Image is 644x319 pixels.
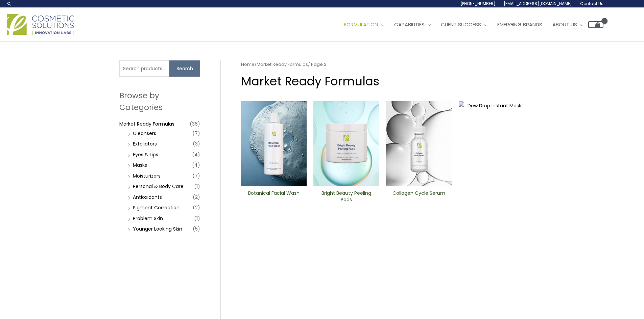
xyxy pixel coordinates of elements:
span: (3) [193,139,200,149]
a: Capabilities [389,15,436,35]
span: Client Success [441,21,481,28]
nav: Breadcrumb [241,60,525,69]
span: (4) [192,150,200,159]
img: Collagen Cycle Serum [386,101,452,186]
a: Client Success [436,15,492,35]
a: Home [241,61,255,68]
span: About Us [552,21,577,28]
a: Botanical Facial Wash [246,190,301,205]
span: [PHONE_NUMBER] [460,1,496,6]
a: About Us [547,15,588,35]
h2: Browse by Categories [119,90,200,113]
h1: Market Ready Formulas [241,73,525,89]
span: (4) [192,160,200,170]
img: Bright Beauty Peeling Pads [313,101,379,186]
span: (36) [190,119,200,129]
img: Cosmetic Solutions Logo [7,14,74,35]
input: Search products… [119,60,169,77]
span: Emerging Brands [497,21,542,28]
a: Exfoliators [133,140,157,147]
a: View Shopping Cart, empty [588,21,603,28]
span: Formulation [344,21,378,28]
a: Antioxidants [133,194,162,201]
h2: Collagen Cycle Serum [392,190,446,203]
a: Problem Skin [133,215,163,222]
a: Moisturizers [133,172,161,179]
a: Cleansers [133,130,156,137]
a: Market Ready Formulas [257,61,308,68]
a: Formulation [339,15,389,35]
span: Capabilities [394,21,425,28]
span: (2) [193,192,200,202]
span: (7) [192,171,200,181]
a: Younger Looking Skin [133,225,182,232]
button: Search [169,60,200,77]
span: (1) [194,214,200,223]
span: [EMAIL_ADDRESS][DOMAIN_NAME] [504,1,572,6]
span: (5) [193,224,200,234]
nav: Site Navigation [334,15,603,35]
span: (7) [192,129,200,138]
span: (1) [194,182,200,191]
a: Collagen Cycle Serum [392,190,446,205]
span: (2) [193,203,200,212]
a: Bright Beauty Peeling Pads [319,190,374,205]
a: Search icon link [7,1,12,6]
span: Contact Us [580,1,603,6]
a: Market Ready Formulas [119,121,174,127]
a: Masks [133,162,147,168]
h2: Botanical Facial Wash [246,190,301,203]
img: Botanical Facial Wash [241,101,307,186]
a: Eyes & Lips [133,151,158,158]
a: Emerging Brands [492,15,547,35]
a: PIgment Correction [133,204,180,211]
h2: Bright Beauty Peeling Pads [319,190,374,203]
a: Personal & Body Care [133,183,184,190]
